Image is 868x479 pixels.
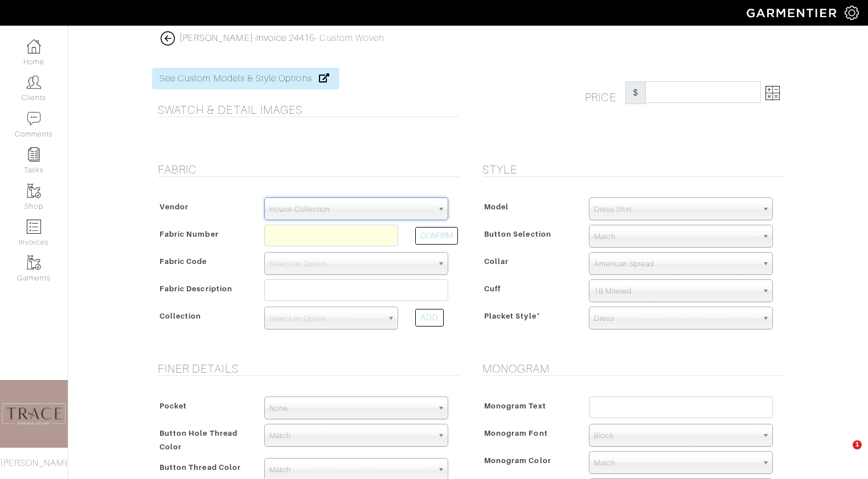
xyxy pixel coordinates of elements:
[159,226,219,242] span: Fabric Number
[484,253,509,270] span: Collar
[594,280,758,303] span: 1B Mitered
[158,163,460,176] h5: Fabric
[484,226,551,242] span: Button Selection
[269,424,433,447] span: Match
[845,6,859,20] img: gear-icon-white-bd11855cb880d31180b6d7d6211b90ccbf57a29d726f0c71d8c61bd08dd39cc2.png
[625,81,646,104] span: $
[152,68,339,89] a: See Custom Models & Style Options
[27,255,41,270] img: garments-icon-b7da505a4dc4fd61783c78ac3ca0ef83fa9d6f193b1c9dc38574b1d14d53ca28.png
[484,398,546,414] span: Monogram Text
[159,280,232,297] span: Fabric Description
[484,280,501,297] span: Cuff
[594,424,758,447] span: Block
[158,362,460,375] h5: Finer Details
[159,398,187,414] span: Pocket
[159,459,241,476] span: Button Thread Color
[269,397,433,420] span: None
[484,452,551,469] span: Monogram Color
[594,225,758,248] span: Match
[159,199,189,215] span: Vendor
[158,103,460,117] h5: Swatch & Detail Images
[269,253,433,275] span: Select an Option
[27,39,41,53] img: dashboard-icon-dbcd8f5a0b271acd01030246c82b418ddd0df26cd7fceb0bd07c9910d44c42f6.png
[594,307,758,330] span: Dress
[27,184,41,198] img: garments-icon-b7da505a4dc4fd61783c78ac3ca0ef83fa9d6f193b1c9dc38574b1d14d53ca28.png
[594,253,758,275] span: American Spread
[269,307,383,330] span: Select an Option
[765,86,780,100] img: Open Price Breakdown
[27,147,41,162] img: reminder-icon-8004d30b9f0a5d33ae49ab947aed9ed385cf756f9e5892f1edd6e32f2345188e.png
[484,425,548,441] span: Monogram Font
[269,198,433,221] span: House Collection
[159,253,207,270] span: Fabric Code
[27,112,41,126] img: comment-icon-a0a6a9ef722e966f86d9cbdc48e553b5cf19dbc54f86b18d962a5391bc8f6eb6.png
[415,227,458,245] button: CONFIRM
[161,31,175,46] img: back_button_icon-ce25524eef7749ea780ab53ea1fea592ca0fb03e1c82d1f52373f42a7c1db72b.png
[594,198,758,221] span: Dress Shirt
[585,81,625,104] h5: Price
[159,425,238,455] span: Button Hole Thread Color
[741,3,845,23] img: garmentier-logo-header-white-b43fb05a5012e4ada735d5af1a66efaba907eab6374d6393d1fbf88cb4ef424d.png
[482,362,784,375] h5: Monogram
[484,199,509,215] span: Model
[594,452,758,474] span: Match
[159,308,202,324] span: Collection
[484,308,541,324] span: Placket Style
[179,33,253,43] a: [PERSON_NAME]
[853,440,862,449] span: 1
[829,440,857,468] iframe: Intercom live chat
[415,309,444,327] div: ADD
[27,75,41,89] img: clients-icon-6bae9207a08558b7cb47a8932f037763ab4055f8c8b6bfacd5dc20c3e0201464.png
[256,33,315,43] a: Invoice 24415
[27,220,41,234] img: orders-icon-0abe47150d42831381b5fb84f609e132dff9fe21cb692f30cb5eec754e2cba89.png
[482,163,784,176] h5: Style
